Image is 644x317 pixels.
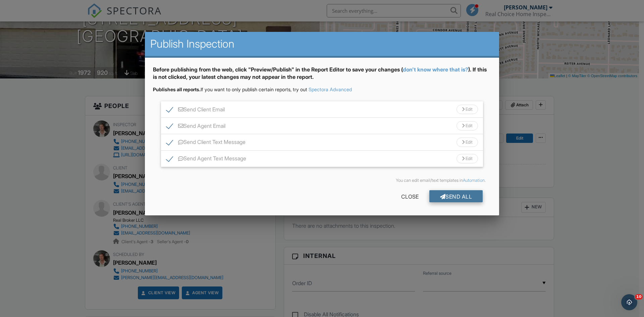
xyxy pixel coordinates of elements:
div: Before publishing from the web, click "Preview/Publish" in the Report Editor to save your changes... [153,66,491,86]
span: If you want to only publish certain reports, try out [153,86,307,92]
a: Spectora Advanced [309,86,352,92]
span: 10 [635,294,643,300]
a: Automation [463,177,485,182]
strong: Publishes all reports. [153,86,201,92]
div: Edit [457,104,478,114]
div: Edit [457,121,478,130]
div: Send All [429,190,483,202]
h2: Publish Inspection [150,37,494,51]
a: don't know where that is? [403,66,468,73]
div: Edit [457,137,478,147]
label: Send Client Email [166,106,225,114]
label: Send Agent Text Message [166,155,246,164]
div: Close [390,190,429,202]
label: Send Agent Email [166,122,225,131]
iframe: Intercom live chat [621,294,637,310]
div: You can edit email/text templates in . [158,177,486,183]
label: Send Client Text Message [166,139,246,147]
div: Edit [457,154,478,163]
